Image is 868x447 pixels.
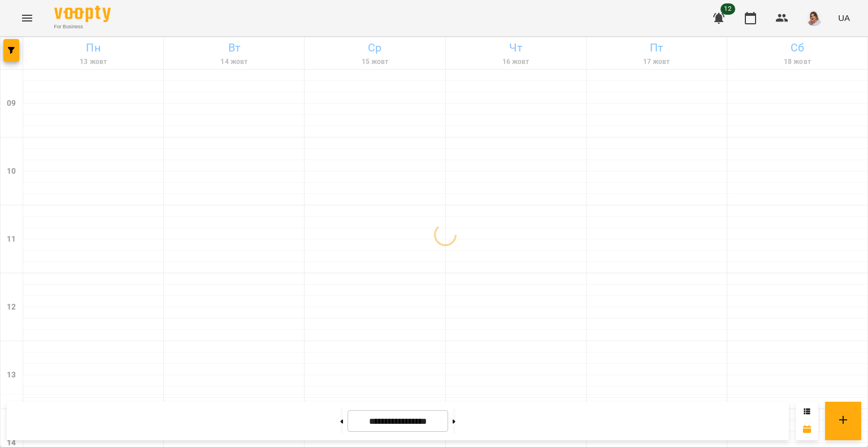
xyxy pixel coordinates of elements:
button: UA [834,7,854,28]
span: 12 [721,3,735,15]
span: For Business [54,23,111,31]
h6: Пт [588,39,725,57]
button: Menu [14,5,41,32]
h6: Вт [166,39,302,57]
img: d332a1c3318355be326c790ed3ba89f4.jpg [806,10,822,26]
h6: Пн [25,39,162,57]
h6: 15 жовт [306,57,443,67]
h6: 14 жовт [166,57,302,67]
span: UA [838,12,850,24]
h6: 10 [7,165,16,178]
h6: Чт [448,39,584,57]
h6: Сб [729,39,866,57]
h6: 16 жовт [448,57,584,67]
h6: 13 [7,369,16,381]
h6: 17 жовт [588,57,725,67]
h6: 09 [7,97,16,110]
img: Voopty Logo [54,6,111,22]
h6: 18 жовт [729,57,866,67]
h6: Ср [306,39,443,57]
h6: 12 [7,301,16,313]
h6: 11 [7,233,16,246]
h6: 13 жовт [25,57,162,67]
